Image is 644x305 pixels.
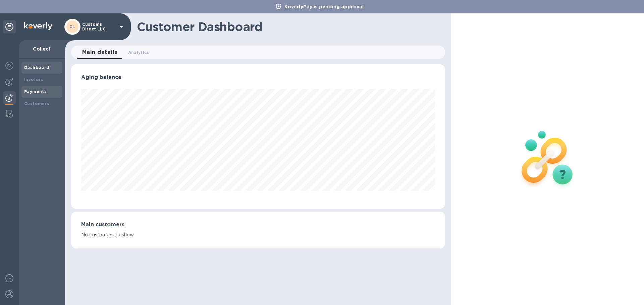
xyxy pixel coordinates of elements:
[281,3,369,10] p: KoverlyPay is pending approval.
[5,62,13,70] img: Foreign exchange
[24,77,43,82] b: Invoices
[137,20,440,34] h1: Customer Dashboard
[69,24,75,29] b: CL
[128,49,149,56] span: Analytics
[24,46,60,52] p: Collect
[81,231,435,238] p: No customers to show
[82,22,116,31] p: Customs Direct LLC
[82,48,117,57] span: Main details
[81,74,435,81] h3: Aging balance
[24,101,50,106] b: Customers
[24,22,52,30] img: Logo
[81,222,435,228] h3: Main customers
[24,89,47,94] b: Payments
[3,20,16,33] div: Unpin categories
[24,65,50,70] b: Dashboard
